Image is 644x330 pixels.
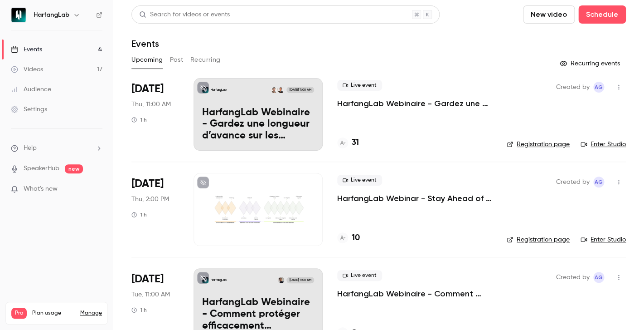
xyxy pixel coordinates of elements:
[352,232,360,244] h4: 10
[139,10,230,20] div: Search for videos or events
[131,211,147,218] div: 1 h
[131,173,179,246] div: Oct 9 Thu, 2:00 PM (Europe/Paris)
[131,177,164,191] span: [DATE]
[337,270,382,281] span: Live event
[202,107,314,142] p: HarfangLab Webinaire - Gardez une longueur d’avance sur les menaces avec HarfangLab Scout
[11,143,102,153] li: help-dropdown-opener
[80,310,102,317] a: Manage
[170,53,183,67] button: Past
[352,137,359,149] h4: 31
[595,177,603,187] span: AG
[278,87,284,93] img: Alexandre Gestat
[92,185,102,193] iframe: Noticeable Trigger
[211,88,227,92] p: HarfangLab
[581,140,626,149] a: Enter Studio
[556,272,590,283] span: Created by
[131,82,164,96] span: [DATE]
[278,277,284,283] img: Florian Le Roux
[24,164,59,173] a: SpeakerHub
[11,308,27,319] span: Pro
[337,232,360,244] a: 10
[11,105,47,114] div: Settings
[24,143,37,153] span: Help
[131,78,179,151] div: Oct 9 Thu, 11:00 AM (Europe/Paris)
[131,290,170,299] span: Tue, 11:00 AM
[131,195,169,204] span: Thu, 2:00 PM
[211,278,227,282] p: HarfangLab
[523,5,575,24] button: New video
[131,272,164,286] span: [DATE]
[337,98,492,109] a: HarfangLab Webinaire - Gardez une longueur d’avance sur les menaces avec HarfangLab Scout
[11,45,42,54] div: Events
[32,310,75,317] span: Plan usage
[24,184,58,194] span: What's new
[131,53,163,67] button: Upcoming
[131,38,159,49] h1: Events
[11,65,43,74] div: Videos
[286,87,314,93] span: [DATE] 11:00 AM
[593,177,604,187] span: Alexandre Gestat
[507,140,570,149] a: Registration page
[581,235,626,244] a: Enter Studio
[337,137,359,149] a: 31
[337,288,492,299] a: HarfangLab Webinaire - Comment protéger efficacement l’enseignement supérieur contre les cyberatt...
[271,87,277,93] img: Guillaume Ruty
[595,82,603,93] span: AG
[190,53,221,67] button: Recurring
[11,8,26,22] img: HarfangLab
[595,272,603,283] span: AG
[286,277,314,283] span: [DATE] 11:00 AM
[337,193,492,204] a: HarfangLab Webinar - Stay Ahead of Threats with HarfangLab Scout
[65,164,83,173] span: new
[556,177,590,187] span: Created by
[578,5,626,24] button: Schedule
[131,306,147,314] div: 1 h
[337,80,382,91] span: Live event
[131,100,171,109] span: Thu, 11:00 AM
[34,10,69,20] h6: HarfangLab
[337,175,382,186] span: Live event
[11,85,51,94] div: Audience
[556,56,626,71] button: Recurring events
[507,235,570,244] a: Registration page
[593,82,604,93] span: Alexandre Gestat
[131,116,147,123] div: 1 h
[556,82,590,93] span: Created by
[194,78,323,151] a: HarfangLab Webinaire - Gardez une longueur d’avance sur les menaces avec HarfangLab ScoutHarfangL...
[593,272,604,283] span: Alexandre Gestat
